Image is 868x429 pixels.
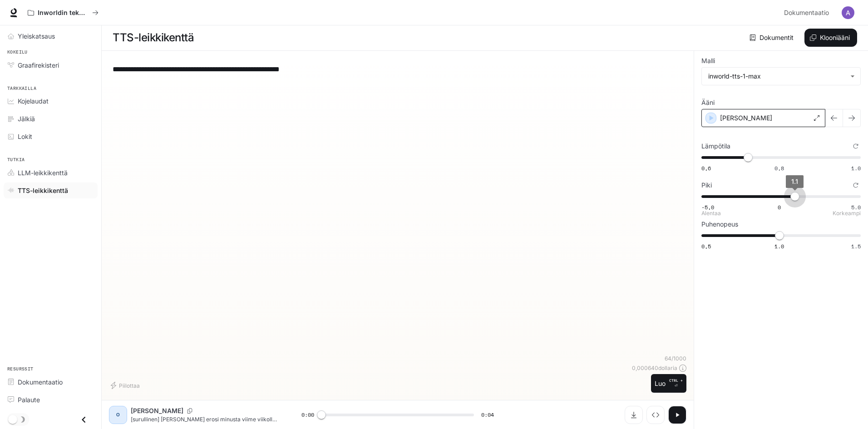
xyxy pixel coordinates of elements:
[116,412,120,417] font: O
[839,4,857,22] button: Käyttäjän avatar
[632,365,658,371] font: 0,000640
[851,203,861,211] font: 5.0
[119,382,140,389] font: Piilottaa
[708,72,761,80] font: inworld-tts-1-max
[701,99,715,106] font: Ääni
[74,410,94,429] button: Sulje laatikko
[4,392,98,408] a: Palaute
[8,414,17,424] span: Tumman tilan vaihto
[851,164,861,172] font: 1.0
[778,203,781,211] font: 0
[701,242,711,250] font: 0,5
[7,85,36,91] font: Tarkkailla
[774,242,784,250] font: 1.0
[655,380,666,387] font: Luo
[784,9,829,16] font: Dokumentaatio
[4,111,98,127] a: Jälkiä
[658,365,677,371] font: dollaria
[18,32,55,40] font: Yleiskatsaus
[18,187,68,194] font: TTS-leikkikenttä
[820,34,850,41] font: Klooniääni
[18,61,59,69] font: Graafirekisteri
[780,4,835,22] a: Dokumentaatio
[804,29,857,47] button: Klooniääni
[7,366,34,372] font: Resurssit
[18,133,32,140] font: Lokit
[748,29,797,47] a: Dokumentit
[701,203,714,211] font: -5,0
[183,408,196,414] button: Kopioi äänitunnus
[774,164,784,172] font: 0,8
[791,178,798,185] font: 1.1
[7,157,25,163] font: Tutkia
[720,114,772,122] font: [PERSON_NAME]
[481,411,494,419] font: 0:04
[701,57,715,64] font: Malli
[4,165,98,181] a: LLM-leikkikenttä
[701,142,730,150] font: Lämpötila
[18,378,63,386] font: Dokumentaatio
[4,93,98,109] a: Kojelaudat
[701,220,738,228] font: Puhenopeus
[701,164,711,172] font: 0,6
[4,128,98,144] a: Lokit
[851,141,861,151] button: Palauta oletusarvot
[18,115,35,123] font: Jälkiä
[4,374,98,390] a: Dokumentaatio
[646,406,665,424] button: Tarkastaa
[4,57,98,73] a: Graafirekisteri
[24,4,103,22] button: Kaikki työtilat
[671,355,673,362] font: /
[842,6,854,19] img: Käyttäjän avatar
[851,180,861,190] button: Palauta oletusarvot
[701,181,712,189] font: Piki
[301,410,314,419] span: 0:00
[113,31,194,44] font: TTS-leikkikenttä
[673,355,686,362] font: 1000
[675,384,678,388] font: ⏎
[18,396,40,404] font: Palaute
[131,407,183,414] font: [PERSON_NAME]
[109,378,143,393] button: Piilottaa
[18,97,49,105] font: Kojelaudat
[4,182,98,198] a: TTS-leikkikenttä
[4,28,98,44] a: Yleiskatsaus
[38,9,115,16] font: Inworldin tekoälydemoja
[665,355,671,362] font: 64
[701,210,721,217] font: Alentaa
[759,34,794,41] font: Dokumentit
[7,49,28,55] font: Kokeilu
[669,378,683,383] font: CTRL +
[833,210,861,217] font: Korkeampi
[702,68,860,85] div: inworld-tts-1-max
[851,242,861,250] font: 1.5
[18,169,68,177] font: LLM-leikkikenttä
[625,406,643,424] button: Lataa ääni
[651,374,686,393] button: LuoCTRL +⏎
